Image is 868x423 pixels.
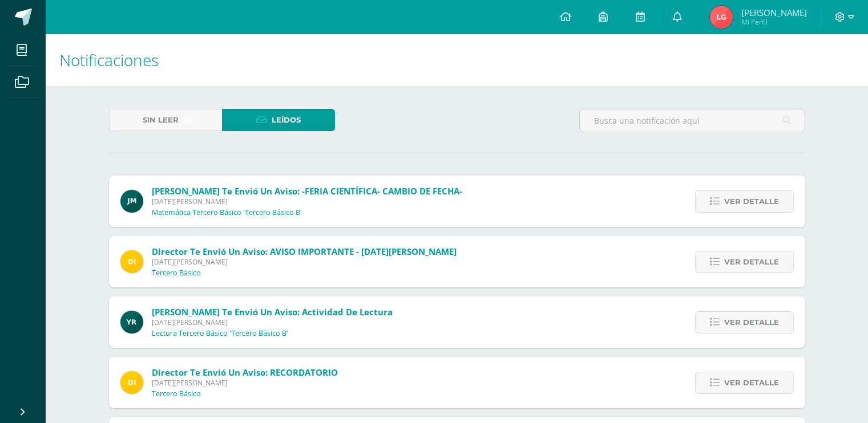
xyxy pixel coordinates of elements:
img: 68f22fc691a25975abbfbeab9e04d97e.png [710,6,733,29]
span: [DATE][PERSON_NAME] [152,257,457,267]
span: Ver detalle [724,372,779,393]
img: f0b35651ae50ff9c693c4cbd3f40c4bb.png [120,250,143,273]
span: [DATE][PERSON_NAME] [152,197,462,206]
p: Lectura Tercero Básico 'Tercero Básico B' [152,329,288,338]
a: Sin leer(2) [109,109,222,131]
span: [DATE][PERSON_NAME] [152,378,338,388]
span: Leídos [272,109,301,131]
span: Mi Perfil [741,17,807,27]
p: Tercero Básico [152,389,201,398]
img: 765d7ba1372dfe42393184f37ff644ec.png [120,311,143,333]
span: Ver detalle [724,191,779,212]
span: Ver detalle [724,251,779,272]
span: Notificaciones [59,49,159,71]
a: Leídos [222,109,335,131]
span: Director te envió un aviso: AVISO IMPORTANTE - [DATE][PERSON_NAME] [152,246,457,257]
img: 6bd1f88eaa8f84a993684add4ac8f9ce.png [120,190,143,213]
span: [PERSON_NAME] [741,7,807,18]
span: [PERSON_NAME] te envió un aviso: Actividad de Lectura [152,306,393,318]
span: [PERSON_NAME] te envió un aviso: -FERIA CIENTÍFICA- CAMBIO DE FECHA- [152,185,462,197]
p: Tercero Básico [152,269,201,278]
p: Matemática Tercero Básico 'Tercero Básico B' [152,208,302,217]
img: f0b35651ae50ff9c693c4cbd3f40c4bb.png [120,371,143,394]
span: Ver detalle [724,312,779,333]
span: (2) [183,109,193,131]
span: [DATE][PERSON_NAME] [152,318,393,327]
input: Busca una notificación aquí [580,109,805,132]
span: Director te envió un aviso: RECORDATORIO [152,367,338,378]
span: Sin leer [143,109,179,131]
